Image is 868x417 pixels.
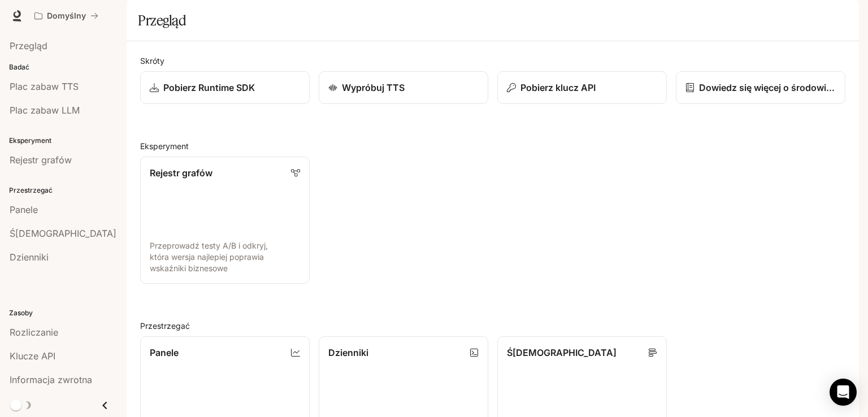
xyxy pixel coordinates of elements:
font: Pobierz klucz API [520,82,596,93]
font: Rejestr grafów [150,167,212,179]
font: Eksperyment [140,141,189,151]
font: Pobierz Runtime SDK [163,82,255,93]
button: Wszystkie obszary robocze [29,5,103,27]
a: Dowiedz się więcej o środowisku wykonawczym [676,71,845,104]
a: Rejestr grafówPrzeprowadź testy A/B i odkryj, która wersja najlepiej poprawia wskaźniki biznesowe [140,157,310,284]
font: Przeprowadź testy A/B i odkryj, która wersja najlepiej poprawia wskaźniki biznesowe [150,241,268,273]
font: Ś[DEMOGRAPHIC_DATA] [507,347,617,358]
a: Wypróbuj TTS [319,71,488,104]
a: Pobierz Runtime SDK [140,71,310,104]
div: Open Intercom Messenger [830,379,857,406]
font: Przestrzegać [140,321,190,331]
font: Skróty [140,56,164,66]
font: Przegląd [138,12,186,29]
font: Domyślny [47,11,86,20]
font: Wypróbuj TTS [342,82,405,93]
button: Pobierz klucz API [497,71,667,104]
font: Dzienniki [328,347,368,358]
font: Panele [150,347,179,358]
